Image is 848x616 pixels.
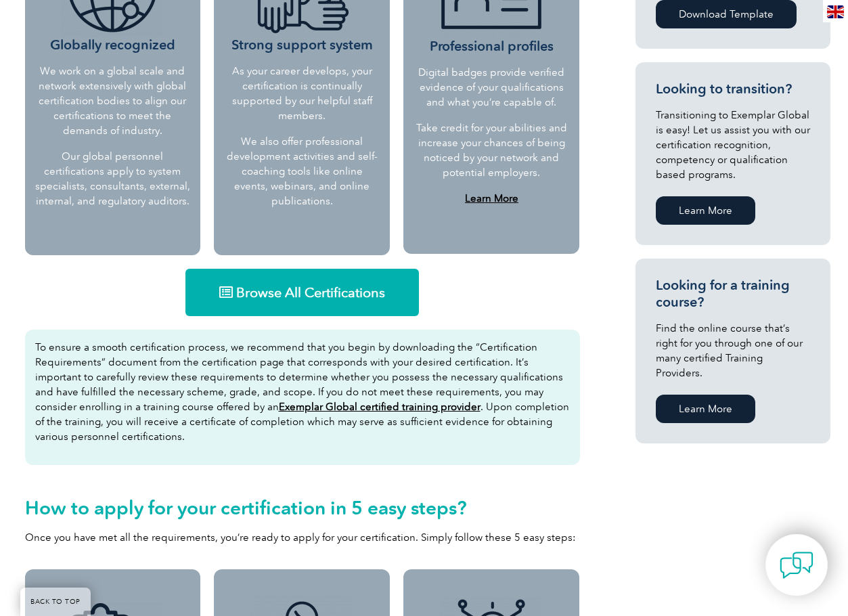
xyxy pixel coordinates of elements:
[465,192,518,204] a: Learn More
[656,277,810,311] h3: Looking for a training course?
[279,401,481,413] a: Exemplar Global certified training provider
[656,395,755,423] a: Learn More
[656,81,810,97] h3: Looking to transition?
[25,530,580,545] p: Once you have met all the requirements, you’re ready to apply for your certification. Simply foll...
[224,64,380,123] p: As your career develops, your certification is continually supported by our helpful staff members.
[656,196,755,225] a: Learn More
[656,321,810,380] p: Find the online course that’s right for you through one of our many certified Training Providers.
[224,134,380,208] p: We also offer professional development activities and self-coaching tools like online events, web...
[827,5,844,18] img: en
[185,269,419,316] a: Browse All Certifications
[35,340,570,444] p: To ensure a smooth certification process, we recommend that you begin by downloading the “Certifi...
[25,497,580,519] h2: How to apply for your certification in 5 easy steps?
[415,120,568,180] p: Take credit for your abilities and increase your chances of being noticed by your network and pot...
[656,108,810,182] p: Transitioning to Exemplar Global is easy! Let us assist you with our certification recognition, c...
[780,548,813,582] img: contact-chat.png
[20,588,91,616] a: BACK TO TOP
[236,286,385,299] span: Browse All Certifications
[415,65,568,110] p: Digital badges provide verified evidence of your qualifications and what you’re capable of.
[35,149,191,208] p: Our global personnel certifications apply to system specialists, consultants, external, internal,...
[35,64,191,138] p: We work on a global scale and network extensively with global certification bodies to align our c...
